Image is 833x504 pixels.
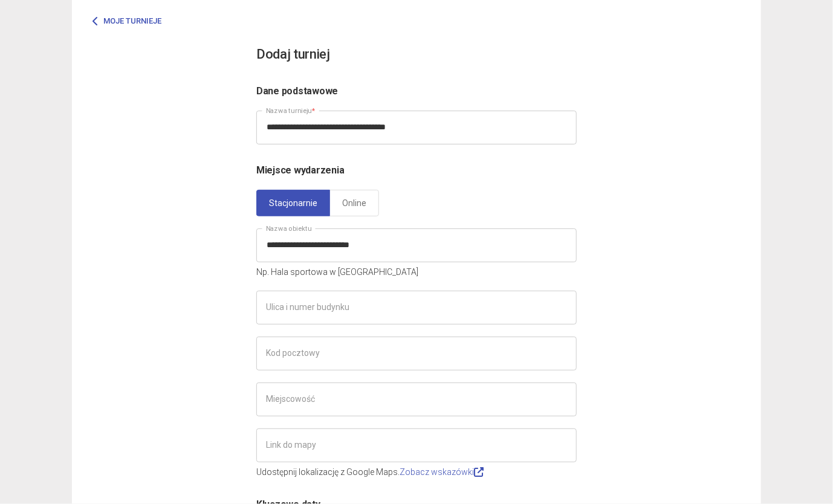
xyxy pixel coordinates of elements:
h3: Dodaj turniej [256,44,330,65]
a: Moje turnieje [84,10,170,32]
span: Dane podstawowe [256,85,338,97]
p: Udostępnij lokalizację z Google Maps. [256,465,577,479]
app-title: new-competition.title [256,44,577,65]
span: Miejsce wydarzenia [256,164,345,176]
a: Online [329,190,379,216]
a: Stacjonarnie [256,190,330,216]
a: Zobacz wskazówki [400,467,484,477]
p: Np. Hala sportowa w [GEOGRAPHIC_DATA] [256,265,577,279]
